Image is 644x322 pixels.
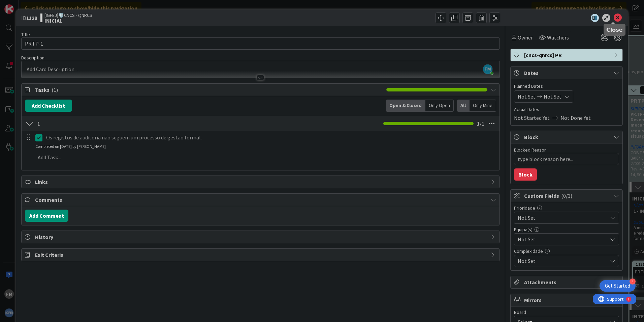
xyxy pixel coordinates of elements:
div: Only Mine [470,100,496,112]
input: Add Checklist... [35,117,187,130]
span: Links [35,178,487,186]
span: [cncs-qnrcs] PR [524,51,610,59]
b: 1128 [26,15,37,21]
button: Add Checklist [25,100,72,112]
span: Custom Fields [524,192,610,200]
span: Block [524,133,610,141]
span: Description [21,55,44,61]
span: Actual Dates [514,106,619,113]
span: ( 1 ) [52,86,58,93]
div: Complexidade [514,249,619,253]
span: Mirrors [524,296,610,304]
span: Watchers [547,33,569,42]
span: Exit Criteria [35,251,487,259]
b: INICIAL [44,18,92,23]
span: Dates [524,69,610,77]
span: Not Done Yet [560,114,591,122]
span: Not Set [544,92,561,101]
span: Not Set [518,256,607,266]
div: Prioridade [514,206,619,210]
p: Os registos de auditoria não seguem um processo de gestão formal. [46,134,495,141]
span: Comments [35,196,487,204]
label: Title [21,31,30,37]
span: Support [14,1,31,9]
span: Not Set [518,92,536,101]
span: ( 0/3 ) [561,192,572,199]
span: History [35,233,487,241]
div: Open Get Started checklist, remaining modules: 4 [600,280,636,292]
span: ID [21,14,37,22]
div: Equipa(s) [514,227,619,232]
span: Attachments [524,278,610,286]
span: [IGFEJ]🛡️CNCS - QNRCS [44,12,92,18]
div: Open & Closed [386,100,425,112]
div: Get Started [605,283,630,289]
h5: Close [606,27,623,33]
div: 1 [35,3,37,8]
label: Blocked Reason [514,147,547,153]
span: Planned Dates [514,83,619,90]
span: Owner [518,33,533,42]
input: type card name here... [21,37,500,50]
span: Board [514,310,526,315]
span: FM [483,64,492,74]
div: 4 [630,278,636,285]
span: 1 / 1 [477,119,484,128]
span: Not Set [518,213,604,222]
div: Completed on [DATE] by [PERSON_NAME] [35,143,106,150]
button: Block [514,168,537,181]
div: All [457,100,470,112]
button: Add Comment [25,210,68,222]
span: Tasks [35,86,383,94]
div: Only Open [425,100,454,112]
span: Not Started Yet [514,114,550,122]
span: Not Set [518,235,607,243]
